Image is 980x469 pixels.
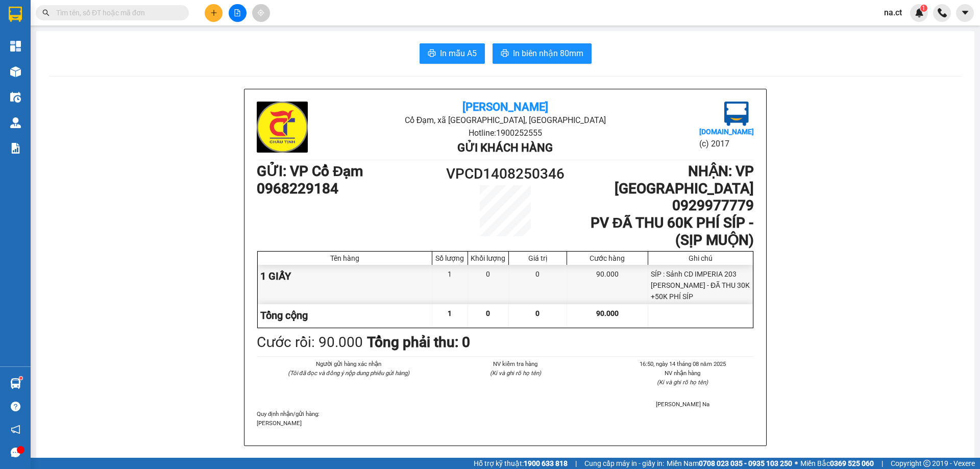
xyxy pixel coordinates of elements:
[257,409,754,428] div: Quy định nhận/gửi hàng :
[575,458,577,469] span: |
[493,43,592,64] button: printerIn biên nhận 80mm
[257,418,754,428] p: [PERSON_NAME]
[568,214,754,249] h1: PV ĐÃ THU 60K PHÍ SÍP - (SỊP MUỘN)
[795,461,798,465] span: ⚪️
[699,137,754,150] li: (c) 2017
[501,49,509,59] span: printer
[535,309,540,317] span: 0
[956,4,974,22] button: caret-down
[448,309,452,317] span: 1
[42,9,50,16] span: search
[830,459,874,467] strong: 0369 525 060
[10,92,21,103] img: warehouse-icon
[339,114,671,127] li: Cổ Đạm, xã [GEOGRAPHIC_DATA], [GEOGRAPHIC_DATA]
[615,163,754,197] b: NHẬN : VP [GEOGRAPHIC_DATA]
[257,102,308,153] img: logo.jpg
[657,379,708,386] i: (Kí và ghi rõ họ tên)
[568,197,754,214] h1: 0929977779
[11,402,20,411] span: question-circle
[509,265,567,304] div: 0
[724,102,749,126] img: logo.jpg
[11,448,20,457] span: message
[443,163,568,185] h1: VPCD1408250346
[229,4,247,22] button: file-add
[699,128,754,136] b: [DOMAIN_NAME]
[10,41,21,52] img: dashboard-icon
[435,254,465,262] div: Số lượng
[260,309,308,322] span: Tổng cộng
[567,265,648,304] div: 90.000
[457,141,553,154] b: Gửi khách hàng
[474,458,568,469] span: Hỗ trợ kỹ thuật:
[570,254,645,262] div: Cước hàng
[961,8,970,17] span: caret-down
[513,47,583,60] span: In biên nhận 80mm
[511,254,564,262] div: Giá trị
[922,5,925,12] span: 1
[260,254,429,262] div: Tên hàng
[205,4,223,22] button: plus
[367,334,470,351] b: Tổng phải thu: 0
[420,43,485,64] button: printerIn mẫu A5
[611,400,754,409] li: [PERSON_NAME] Na
[252,4,270,22] button: aim
[667,458,792,469] span: Miền Nam
[56,7,177,18] input: Tìm tên, số ĐT hoặc mã đơn
[920,5,927,12] sup: 1
[257,163,363,180] b: GỬI : VP Cổ Đạm
[257,9,264,16] span: aim
[428,49,436,59] span: printer
[258,265,432,304] div: 1 GIẤY
[490,369,541,377] i: (Kí và ghi rõ họ tên)
[444,359,586,368] li: NV kiểm tra hàng
[462,101,548,113] b: [PERSON_NAME]
[584,458,664,469] span: Cung cấp máy in - giấy in:
[432,265,468,304] div: 1
[611,359,754,368] li: 16:50, ngày 14 tháng 08 năm 2025
[923,460,930,467] span: copyright
[876,6,910,19] span: na.ct
[234,9,241,16] span: file-add
[210,9,217,16] span: plus
[10,143,21,154] img: solution-icon
[471,254,506,262] div: Khối lượng
[288,369,409,377] i: (Tôi đã đọc và đồng ý nộp dung phiếu gửi hàng)
[257,331,363,354] div: Cước rồi : 90.000
[10,378,21,389] img: warehouse-icon
[257,180,443,198] h1: 0968229184
[596,309,619,317] span: 90.000
[648,265,753,304] div: SÍP : Sảnh CD IMPERIA 203 [PERSON_NAME] - ĐÃ THU 30K +50K PHÍ SÍP
[468,265,509,304] div: 0
[11,425,20,434] span: notification
[10,117,21,128] img: warehouse-icon
[915,8,924,17] img: icon-new-feature
[440,47,477,60] span: In mẫu A5
[9,7,22,22] img: logo-vxr
[19,377,22,380] sup: 1
[486,309,490,317] span: 0
[881,458,883,469] span: |
[938,8,947,17] img: phone-icon
[10,66,21,77] img: warehouse-icon
[339,127,671,139] li: Hotline: 1900252555
[651,254,750,262] div: Ghi chú
[699,459,792,467] strong: 0708 023 035 - 0935 103 250
[611,368,754,378] li: NV nhận hàng
[524,459,568,467] strong: 1900 633 818
[800,458,874,469] span: Miền Bắc
[277,359,420,368] li: Người gửi hàng xác nhận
